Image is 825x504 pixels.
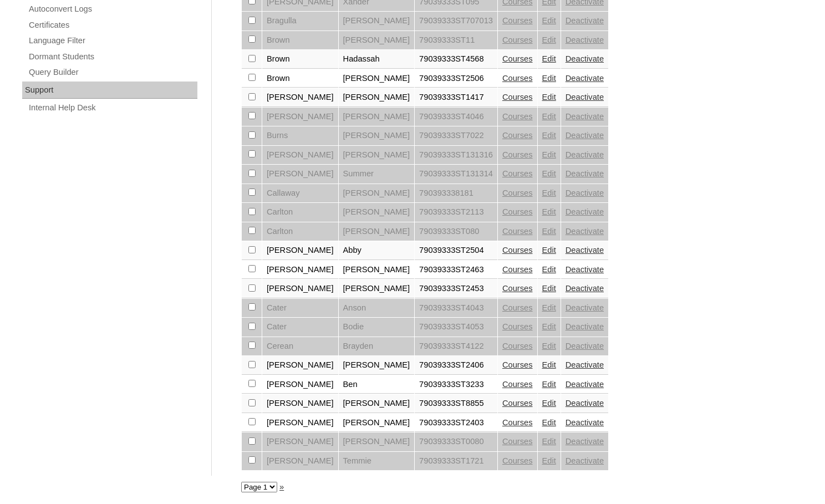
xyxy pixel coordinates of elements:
[22,82,197,99] div: Support
[415,318,497,337] td: 79039333ST4053
[542,169,556,178] a: Edit
[339,261,415,279] td: [PERSON_NAME]
[28,65,197,79] a: Query Builder
[566,418,604,427] a: Deactivate
[542,93,556,101] a: Edit
[279,482,284,491] a: »
[262,337,338,356] td: Cerean
[262,50,338,69] td: Brown
[262,279,338,298] td: [PERSON_NAME]
[339,356,415,375] td: [PERSON_NAME]
[415,452,497,471] td: 79039333ST1721
[339,31,415,50] td: [PERSON_NAME]
[566,399,604,408] a: Deactivate
[502,189,533,197] a: Courses
[502,265,533,274] a: Courses
[415,50,497,69] td: 79039333ST4568
[262,12,338,30] td: Bragulla
[339,12,415,30] td: [PERSON_NAME]
[339,203,415,222] td: [PERSON_NAME]
[262,146,338,165] td: [PERSON_NAME]
[339,299,415,318] td: Anson
[542,207,556,216] a: Edit
[415,184,497,203] td: 790393338181
[502,418,533,427] a: Courses
[262,394,338,413] td: [PERSON_NAME]
[262,165,338,184] td: [PERSON_NAME]
[502,207,533,216] a: Courses
[542,322,556,331] a: Edit
[566,189,604,197] a: Deactivate
[415,241,497,260] td: 79039333ST2504
[415,108,497,126] td: 79039333ST4046
[566,360,604,369] a: Deactivate
[566,437,604,446] a: Deactivate
[566,456,604,465] a: Deactivate
[502,227,533,236] a: Courses
[566,322,604,331] a: Deactivate
[339,452,415,471] td: Temmie
[262,414,338,432] td: [PERSON_NAME]
[502,35,533,44] a: Courses
[415,394,497,413] td: 79039333ST8855
[262,88,338,107] td: [PERSON_NAME]
[542,342,556,350] a: Edit
[262,69,338,88] td: Brown
[28,18,197,32] a: Certificates
[415,356,497,375] td: 79039333ST2406
[566,131,604,140] a: Deactivate
[415,203,497,222] td: 79039333ST2113
[339,108,415,126] td: [PERSON_NAME]
[502,246,533,254] a: Courses
[339,432,415,451] td: [PERSON_NAME]
[566,265,604,274] a: Deactivate
[542,360,556,369] a: Edit
[542,303,556,312] a: Edit
[339,50,415,69] td: Hadassah
[566,150,604,159] a: Deactivate
[415,279,497,298] td: 79039333ST2453
[502,93,533,101] a: Courses
[339,318,415,337] td: Bodie
[566,35,604,44] a: Deactivate
[542,227,556,236] a: Edit
[566,112,604,121] a: Deactivate
[502,54,533,63] a: Courses
[542,399,556,408] a: Edit
[339,279,415,298] td: [PERSON_NAME]
[542,35,556,44] a: Edit
[339,88,415,107] td: [PERSON_NAME]
[502,360,533,369] a: Courses
[262,299,338,318] td: Cater
[339,165,415,184] td: Summer
[339,222,415,241] td: [PERSON_NAME]
[262,356,338,375] td: [PERSON_NAME]
[566,284,604,293] a: Deactivate
[566,74,604,83] a: Deactivate
[415,126,497,145] td: 79039333ST7022
[502,131,533,140] a: Courses
[566,380,604,389] a: Deactivate
[262,126,338,145] td: Burns
[28,2,197,16] a: Autoconvert Logs
[415,414,497,432] td: 79039333ST2403
[566,93,604,101] a: Deactivate
[566,16,604,25] a: Deactivate
[415,337,497,356] td: 79039333ST4122
[502,150,533,159] a: Courses
[502,322,533,331] a: Courses
[415,146,497,165] td: 79039333ST131316
[542,284,556,293] a: Edit
[542,131,556,140] a: Edit
[566,303,604,312] a: Deactivate
[542,54,556,63] a: Edit
[339,337,415,356] td: Brayden
[502,342,533,350] a: Courses
[502,303,533,312] a: Courses
[262,452,338,471] td: [PERSON_NAME]
[415,88,497,107] td: 79039333ST1417
[339,375,415,394] td: Ben
[502,456,533,465] a: Courses
[415,299,497,318] td: 79039333ST4043
[28,34,197,48] a: Language Filter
